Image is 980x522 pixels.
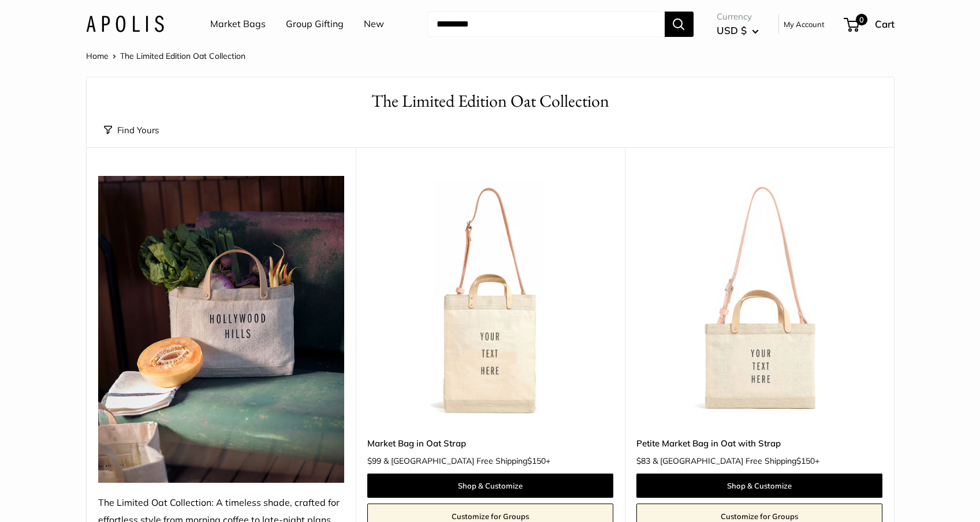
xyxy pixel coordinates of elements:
span: $150 [796,456,815,466]
span: Cart [875,18,895,30]
span: The Limited Edition Oat Collection [120,51,245,61]
a: Group Gifting [286,16,344,33]
a: Shop & Customize [636,474,882,498]
nav: Breadcrumb [86,48,245,63]
button: USD $ [717,21,759,40]
a: 0 Cart [845,15,895,33]
a: New [364,16,384,33]
a: Shop & Customize [367,474,613,498]
a: Home [86,51,109,61]
a: Market Bag in Oat Strap [367,437,613,450]
span: USD $ [717,24,747,36]
a: Petite Market Bag in Oat with StrapPetite Market Bag in Oat with Strap [636,176,882,422]
span: 0 [855,14,867,25]
a: Market Bags [210,16,266,33]
span: & [GEOGRAPHIC_DATA] Free Shipping + [653,457,819,465]
button: Find Yours [104,122,159,138]
img: Market Bag in Oat Strap [367,176,613,422]
h1: The Limited Edition Oat Collection [104,89,877,114]
img: Petite Market Bag in Oat with Strap [636,176,882,422]
button: Search [665,12,694,37]
span: $99 [367,456,381,466]
span: & [GEOGRAPHIC_DATA] Free Shipping + [383,457,550,465]
a: My Account [784,17,825,31]
img: The Limited Oat Collection: A timeless shade, crafted for effortless style from morning coffee to... [98,176,344,483]
a: Petite Market Bag in Oat with Strap [636,437,882,450]
img: Apolis [86,16,164,32]
span: $150 [527,456,546,466]
span: $83 [636,456,650,466]
a: Market Bag in Oat StrapMarket Bag in Oat Strap [367,176,613,422]
input: Search... [427,12,665,37]
span: Currency [717,9,759,25]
